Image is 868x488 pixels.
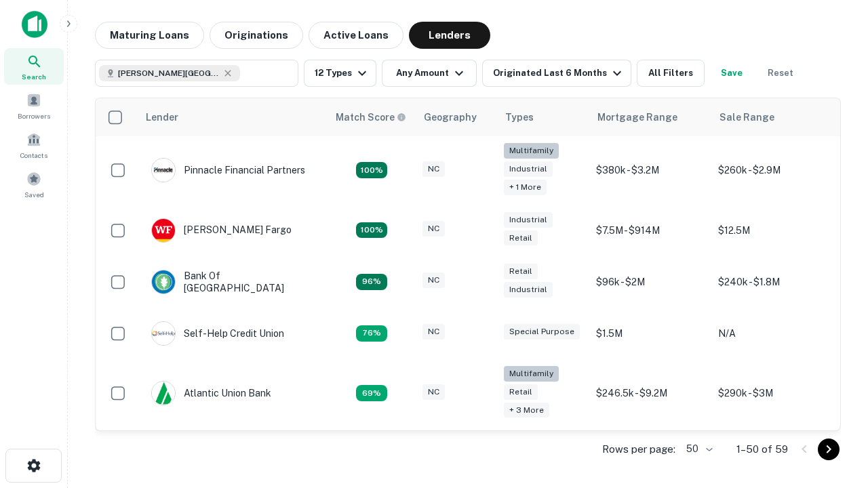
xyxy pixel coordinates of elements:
button: Save your search to get updates of matches that match your search criteria. [710,60,753,87]
div: Matching Properties: 14, hasApolloMatch: undefined [356,274,387,290]
div: Originated Last 6 Months [493,65,625,81]
div: Retail [504,230,538,246]
button: Lenders [409,22,490,49]
button: 12 Types [304,60,376,87]
div: Matching Properties: 15, hasApolloMatch: undefined [356,222,387,239]
button: Go to next page [818,439,840,460]
td: $380k - $3.2M [589,136,711,205]
td: $246.5k - $9.2M [589,359,711,428]
button: Any Amount [382,60,477,87]
th: Mortgage Range [589,98,711,136]
button: Originations [210,22,303,49]
div: Pinnacle Financial Partners [151,158,305,182]
div: Industrial [504,282,553,298]
td: $290k - $3M [711,359,833,428]
th: Lender [138,98,328,136]
div: NC [422,161,445,177]
button: All Filters [637,60,705,87]
div: Multifamily [504,143,559,159]
a: Saved [4,166,64,203]
button: Reset [759,60,802,87]
td: $7.5M - $914M [589,205,711,256]
td: $240k - $1.8M [711,256,833,308]
a: Contacts [4,127,64,163]
div: 50 [681,439,715,459]
span: Borrowers [18,110,50,121]
th: Sale Range [711,98,833,136]
button: Originated Last 6 Months [482,60,631,87]
div: Matching Properties: 11, hasApolloMatch: undefined [356,325,387,342]
div: Matching Properties: 10, hasApolloMatch: undefined [356,385,387,401]
div: Multifamily [504,366,559,382]
p: Rows per page: [602,441,675,457]
div: [PERSON_NAME] Fargo [151,218,292,243]
div: Geography [424,109,477,125]
th: Types [497,98,589,136]
td: $260k - $2.9M [711,136,833,205]
div: NC [422,384,445,400]
button: Maturing Loans [95,22,204,49]
img: capitalize-icon.png [22,11,47,38]
div: Atlantic Union Bank [151,381,271,405]
div: + 3 more [504,403,549,418]
div: Self-help Credit Union [151,321,284,346]
div: Industrial [504,161,553,177]
div: Capitalize uses an advanced AI algorithm to match your search with the best lender. The match sco... [336,110,406,125]
span: Contacts [20,150,47,161]
iframe: Chat Widget [800,336,868,401]
img: picture [152,322,175,345]
div: NC [422,324,445,340]
span: [PERSON_NAME][GEOGRAPHIC_DATA], [GEOGRAPHIC_DATA] [118,67,220,79]
th: Geography [416,98,497,136]
img: picture [152,159,175,182]
div: Industrial [504,212,553,228]
div: Types [505,109,534,125]
a: Search [4,48,64,85]
div: Sale Range [719,109,774,125]
div: Retail [504,264,538,279]
div: Retail [504,384,538,400]
div: Bank Of [GEOGRAPHIC_DATA] [151,270,314,294]
div: NC [422,272,445,288]
img: picture [152,270,175,293]
th: Capitalize uses an advanced AI algorithm to match your search with the best lender. The match sco... [328,98,416,136]
span: Saved [24,189,44,200]
td: $96k - $2M [589,256,711,308]
div: NC [422,221,445,237]
div: + 1 more [504,180,547,195]
div: Matching Properties: 26, hasApolloMatch: undefined [356,162,387,178]
td: N/A [711,308,833,359]
div: Lender [146,109,178,125]
img: picture [152,382,175,405]
img: picture [152,219,175,242]
div: Mortgage Range [597,109,677,125]
td: $12.5M [711,205,833,256]
td: $1.5M [589,308,711,359]
h6: Match Score [336,110,403,125]
button: Active Loans [309,22,403,49]
a: Borrowers [4,87,64,124]
span: Search [22,71,46,82]
p: 1–50 of 59 [736,441,788,457]
div: Special Purpose [504,324,580,340]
